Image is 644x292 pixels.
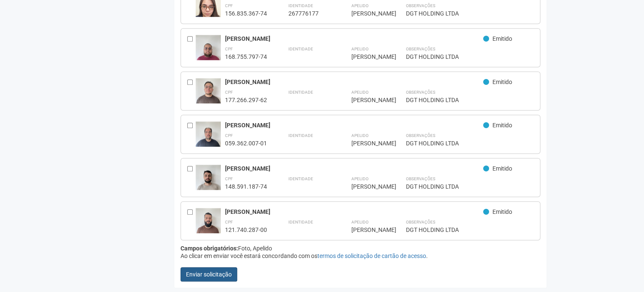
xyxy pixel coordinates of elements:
[288,220,313,224] strong: Identidade
[492,35,512,42] span: Emitido
[351,133,368,138] strong: Apelido
[225,176,233,181] strong: CPF
[181,245,238,252] strong: Campos obrigatórios:
[406,176,435,181] strong: Observações
[406,183,534,190] div: DGT HOLDING LTDA
[181,252,540,260] div: Ao clicar em enviar você estará concordando com os .
[351,96,385,104] div: [PERSON_NAME]
[288,3,313,8] strong: Identidade
[288,10,330,17] div: 267776177
[225,139,267,147] div: 059.362.007-01
[225,133,233,138] strong: CPF
[406,3,435,8] strong: Observações
[351,47,368,51] strong: Apelido
[406,90,435,95] strong: Observações
[225,47,233,51] strong: CPF
[351,3,368,8] strong: Apelido
[225,208,483,216] div: [PERSON_NAME]
[406,96,534,104] div: DGT HOLDING LTDA
[225,90,233,95] strong: CPF
[196,121,221,155] img: user.jpg
[225,35,483,42] div: [PERSON_NAME]
[406,139,534,147] div: DGT HOLDING LTDA
[196,165,221,198] img: user.jpg
[225,78,483,86] div: [PERSON_NAME]
[288,133,313,138] strong: Identidade
[225,10,267,17] div: 156.835.367-74
[225,53,267,61] div: 168.755.797-74
[351,90,368,95] strong: Apelido
[225,226,267,234] div: 121.740.287-00
[351,220,368,224] strong: Apelido
[351,139,385,147] div: [PERSON_NAME]
[225,165,483,172] div: [PERSON_NAME]
[181,245,540,252] div: Foto, Apelido
[225,96,267,104] div: 177.266.297-62
[406,226,534,234] div: DGT HOLDING LTDA
[492,122,512,129] span: Emitido
[196,35,221,68] img: user.jpg
[351,226,385,234] div: [PERSON_NAME]
[492,165,512,172] span: Emitido
[288,90,313,95] strong: Identidade
[225,3,233,8] strong: CPF
[317,253,426,259] a: termos de solicitação de cartão de acesso
[406,10,534,17] div: DGT HOLDING LTDA
[196,78,221,112] img: user.jpg
[406,133,435,138] strong: Observações
[225,121,483,129] div: [PERSON_NAME]
[225,183,267,190] div: 148.591.187-74
[406,47,435,51] strong: Observações
[492,208,512,215] span: Emitido
[351,10,385,17] div: [PERSON_NAME]
[288,47,313,51] strong: Identidade
[406,220,435,224] strong: Observações
[406,53,534,61] div: DGT HOLDING LTDA
[351,53,385,61] div: [PERSON_NAME]
[181,267,237,281] button: Enviar solicitação
[351,183,385,190] div: [PERSON_NAME]
[225,220,233,224] strong: CPF
[351,176,368,181] strong: Apelido
[196,208,221,242] img: user.jpg
[288,176,313,181] strong: Identidade
[492,79,512,85] span: Emitido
